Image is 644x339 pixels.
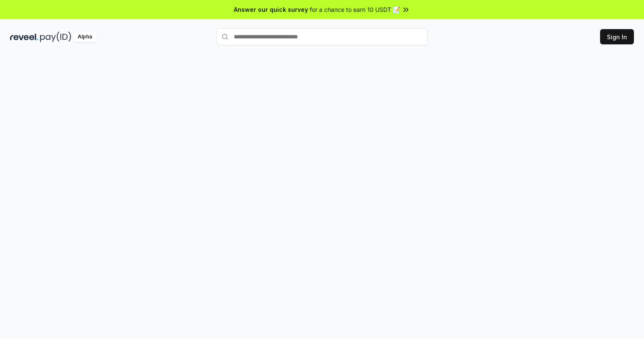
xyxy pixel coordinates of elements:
span: for a chance to earn 10 USDT 📝 [310,5,400,14]
span: Answer our quick survey [234,5,308,14]
button: Sign In [600,29,634,44]
div: Alpha [73,32,97,42]
img: reveel_dark [10,32,38,42]
img: pay_id [40,32,71,42]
